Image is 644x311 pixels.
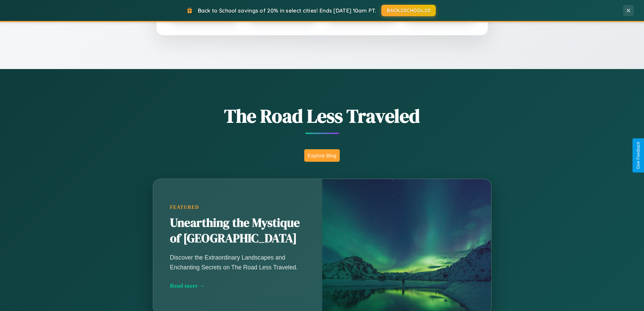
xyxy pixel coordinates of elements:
[170,204,305,210] div: Featured
[304,149,340,162] button: Explore Blog
[636,142,641,169] div: Give Feedback
[119,103,525,129] h1: The Road Less Traveled
[170,215,305,246] h2: Unearthing the Mystique of [GEOGRAPHIC_DATA]
[381,5,436,16] button: BACK2SCHOOL20
[170,282,305,289] div: Read more →
[170,253,305,272] p: Discover the Extraordinary Landscapes and Enchanting Secrets on The Road Less Traveled.
[198,7,376,14] span: Back to School savings of 20% in select cities! Ends [DATE] 10am PT.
